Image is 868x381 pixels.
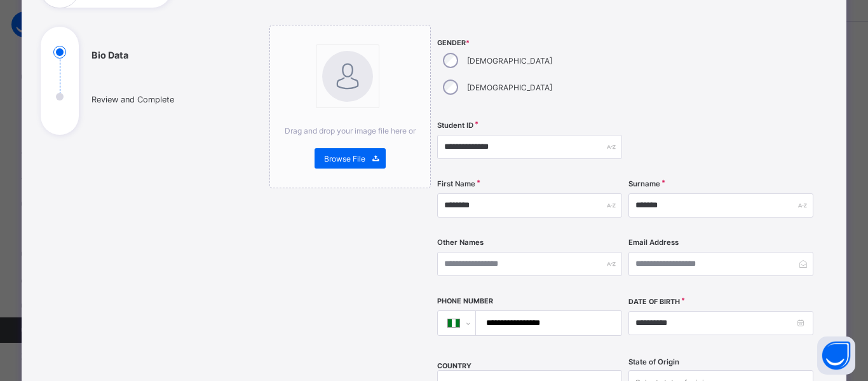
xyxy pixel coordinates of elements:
[467,56,552,66] label: [DEMOGRAPHIC_DATA]
[322,51,373,102] img: bannerImage
[437,179,475,188] label: First Name
[628,238,679,247] label: Email Address
[628,298,680,306] label: Date of Birth
[324,154,365,163] span: Browse File
[437,121,473,130] label: Student ID
[628,357,679,366] span: State of Origin
[628,179,660,188] label: Surname
[437,297,493,305] label: Phone Number
[817,336,855,375] button: Open asap
[437,39,622,47] span: Gender
[467,83,552,92] label: [DEMOGRAPHIC_DATA]
[269,25,431,188] div: bannerImageDrag and drop your image file here orBrowse File
[437,238,484,247] label: Other Names
[437,362,471,370] span: COUNTRY
[285,126,416,135] span: Drag and drop your image file here or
